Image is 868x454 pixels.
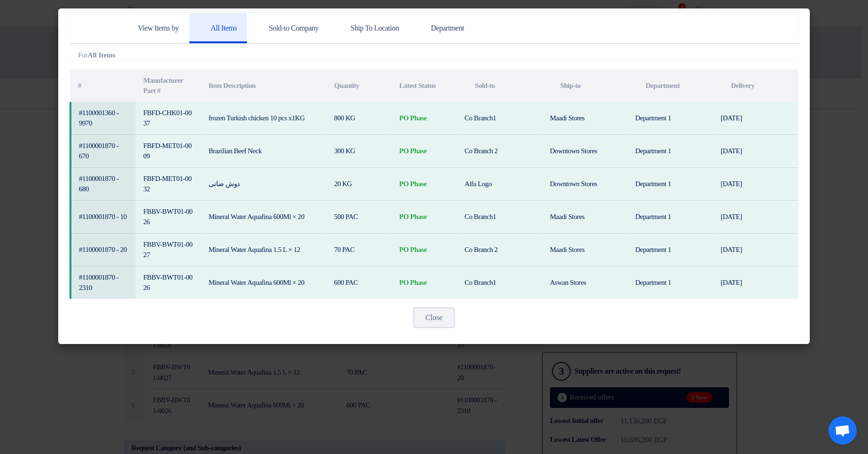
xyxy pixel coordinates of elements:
[201,167,326,200] td: دوش ضانى
[257,23,318,33] h5: Sold-to Company
[628,102,713,135] td: Department 1
[136,102,201,135] td: FBFD-CHK01-0037
[136,134,201,167] td: FBFD-MET01-0009
[713,266,798,299] td: [DATE]
[457,102,542,135] td: Co Branch1
[136,167,201,200] td: FBFD-MET01-0032
[542,233,628,266] td: Maadi Stores
[628,233,713,266] td: Department 1
[392,102,457,135] td: PO Phase
[201,200,326,233] td: Mineral Water Aquafina 600Ml × 20
[713,102,798,135] td: [DATE]
[392,266,457,299] td: PO Phase
[457,266,542,299] td: Co Branch1
[413,307,455,328] button: Close
[713,134,798,167] td: [DATE]
[201,70,326,102] th: Item Description
[829,416,857,445] div: Open chat
[457,134,542,167] td: Co Branch 2
[542,266,628,299] td: Aswan Stores
[201,134,326,167] td: Brazilian Beef Neck
[713,200,798,233] td: [DATE]
[628,167,713,200] td: Department 1
[200,23,237,33] h5: All Items
[457,200,542,233] td: Co Branch1
[326,233,392,266] td: 70 PAC
[70,70,136,102] th: #
[326,134,392,167] td: 300 KG
[542,102,628,135] td: Maadi Stores
[457,233,542,266] td: Co Branch 2
[136,266,201,299] td: FBBV-BWT01-0026
[326,70,392,102] th: Quantity
[542,200,628,233] td: Maadi Stores
[628,134,713,167] td: Department 1
[326,102,392,135] td: 800 KG
[70,266,136,299] td: #1100001870 - 2310
[326,167,392,200] td: 20 KG
[713,233,798,266] td: [DATE]
[392,70,457,102] th: Latest Status
[542,70,628,102] th: Ship-to
[70,167,136,200] td: #1100001870 - 680
[88,51,116,59] b: All Items
[136,70,201,102] th: Manufacturer Part #
[392,233,457,266] td: PO Phase
[339,23,399,33] h5: Ship To Location
[136,200,201,233] td: FBBV-BWT01-0026
[201,233,326,266] td: Mineral Water Aquafina 1.5 L × 12
[136,233,201,266] td: FBBV-BWT01-0027
[70,102,136,135] td: #1100001360 - 9970
[392,200,457,233] td: PO Phase
[419,23,464,33] h5: Department
[542,134,628,167] td: Downtown Stores
[326,266,392,299] td: 600 PAC
[457,70,542,102] th: Sold-to
[70,200,136,233] td: #1100001870 - 10
[542,167,628,200] td: Downtown Stores
[70,134,136,167] td: #1100001870 - 670
[70,51,795,61] div: For
[70,233,136,266] td: #1100001870 - 20
[201,102,326,135] td: frozen Turkish chicken 10 pcs x1KG
[713,167,798,200] td: [DATE]
[713,70,798,102] th: Delivery
[628,70,713,102] th: Department
[628,200,713,233] td: Department 1
[457,167,542,200] td: Alfa Logo
[201,266,326,299] td: Mineral Water Aquafina 600Ml × 20
[326,200,392,233] td: 500 PAC
[628,266,713,299] td: Department 1
[392,167,457,200] td: PO Phase
[138,23,179,33] h5: View Items by
[392,134,457,167] td: PO Phase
